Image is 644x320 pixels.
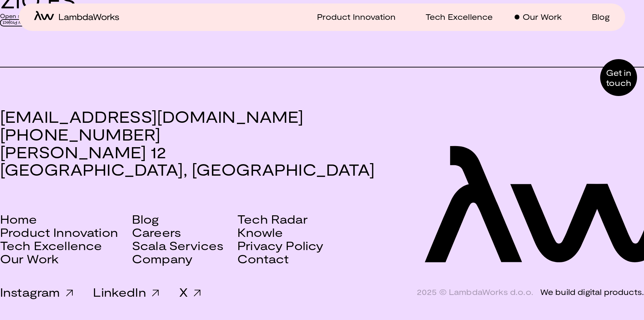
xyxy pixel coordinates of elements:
p: Product Innovation [317,12,396,22]
a: home-icon [34,11,119,23]
span: 2025 © LambdaWorks d.o.o. [417,287,533,297]
a: Knowle [237,225,283,239]
a: Scala Services [132,239,223,252]
span: View Project [3,20,29,25]
div: We build digital products. [540,287,644,297]
p: Tech Excellence [426,12,493,22]
a: Tech Excellence [417,12,493,22]
a: LinkedIn [93,285,159,299]
p: Our Work [523,12,562,22]
p: Blog [592,12,610,22]
a: Tech Radar [237,212,308,225]
a: Careers [132,225,181,239]
a: Our Work [514,12,562,22]
a: Company [132,252,192,265]
a: Blog [132,212,159,225]
a: Contact [237,252,289,265]
a: Privacy Policy [237,239,323,252]
a: Product Innovation [309,12,396,22]
a: Blog [583,12,610,22]
a: X [179,285,201,299]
